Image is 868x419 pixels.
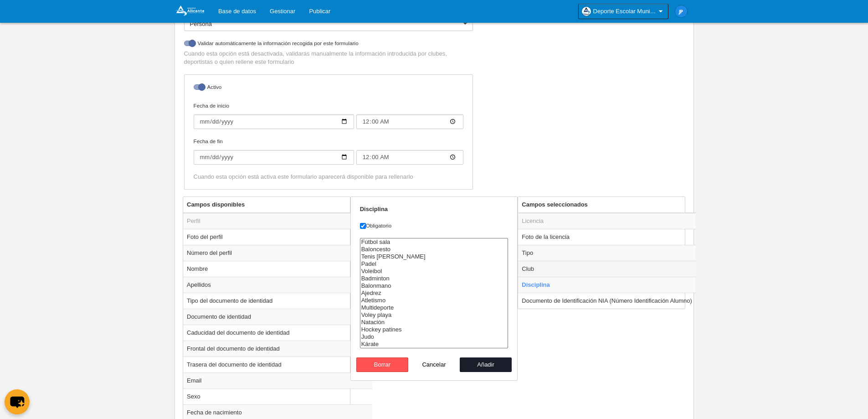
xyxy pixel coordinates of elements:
[183,341,372,357] td: Frontal del documento de identidad
[518,261,696,277] td: Club
[360,223,366,229] input: Obligatorio
[356,114,463,129] input: Fecha de inicio
[356,150,463,165] input: Fecha de fin
[183,325,372,341] td: Caducidad del documento de identidad
[183,229,372,245] td: Foto del perfil
[582,7,591,16] img: OawjjgO45JmU.30x30.jpg
[183,261,372,277] td: Nombre
[183,277,372,293] td: Apellidos
[518,293,696,309] td: Documento de Identificación NIA (Número Identificación Alumno)
[360,290,508,297] option: Ajedrez
[183,293,372,309] td: Tipo del documento de identidad
[675,5,687,17] img: c2l6ZT0zMHgzMCZmcz05JnRleHQ9SlAmYmc9MWU4OGU1.png
[593,7,657,16] span: Deporte Escolar Municipal de [GEOGRAPHIC_DATA]
[194,137,463,165] label: Fecha de fin
[360,253,508,260] option: Tenis de mesa
[183,245,372,261] td: Número del perfil
[356,357,408,372] button: Borrar
[194,83,463,93] label: Activo
[360,311,508,319] option: Voley playa
[184,39,473,50] label: Validar automáticamente la información recogida por este formulario
[578,4,668,19] a: Deporte Escolar Municipal de [GEOGRAPHIC_DATA]
[360,206,388,212] strong: Disciplina
[360,341,508,348] option: Kárate
[360,238,508,246] option: Fútbol sala
[360,222,508,230] label: Obligatorio
[175,5,204,16] img: Deporte Escolar Municipal de Alicante
[360,297,508,304] option: Atletismo
[518,197,696,213] th: Campos seleccionados
[183,213,372,229] td: Perfil
[183,357,372,372] td: Trasera del documento de identidad
[360,246,508,253] option: Baloncesto
[183,372,372,388] td: Email
[360,260,508,268] option: Padel
[5,389,30,414] button: chat-button
[194,150,354,165] input: Fecha de fin
[518,277,696,293] td: Disciplina
[194,114,354,129] input: Fecha de inicio
[360,319,508,326] option: Natación
[194,173,463,181] div: Cuando esta opción está activa este formulario aparecerá disponible para rellenarlo
[518,229,696,245] td: Foto de la licencia
[360,326,508,333] option: Hockey patines
[518,245,696,261] td: Tipo
[184,50,473,66] p: Cuando esta opción está desactivada, validarás manualmente la información introducida por clubes,...
[408,357,460,372] button: Cancelar
[360,333,508,341] option: Judo
[360,304,508,311] option: Multideporte
[190,21,212,27] span: Persona
[183,388,372,404] td: Sexo
[360,268,508,275] option: Voleibol
[360,282,508,290] option: Balonmano
[360,275,508,282] option: Badminton
[518,213,696,229] td: Licencia
[460,357,512,372] button: Añadir
[194,102,463,129] label: Fecha de inicio
[183,197,372,213] th: Campos disponibles
[183,309,372,325] td: Documento de identidad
